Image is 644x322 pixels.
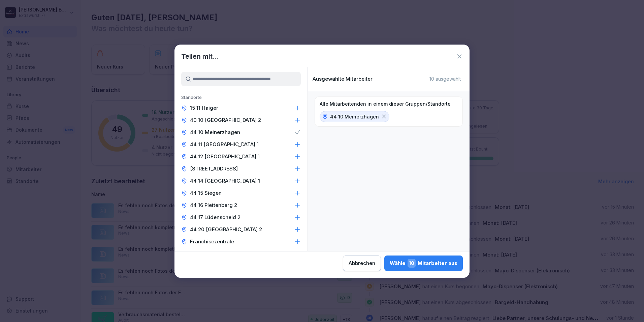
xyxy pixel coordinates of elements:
[190,178,260,184] p: 44 14 [GEOGRAPHIC_DATA] 1
[320,101,451,107] p: Alle Mitarbeitenden in einem dieser Gruppen/Standorte
[190,117,261,124] p: 40 10 [GEOGRAPHIC_DATA] 2
[190,141,259,148] p: 44 11 [GEOGRAPHIC_DATA] 1
[190,153,260,160] p: 44 12 [GEOGRAPHIC_DATA] 1
[190,226,262,233] p: 44 20 [GEOGRAPHIC_DATA] 2
[174,95,308,102] p: Standorte
[408,259,416,268] span: 10
[190,202,237,209] p: 44 16 Plettenberg 2
[190,129,240,136] p: 44 10 Meinerzhagen
[313,76,373,82] p: Ausgewählte Mitarbeiter
[429,76,461,82] p: 10 ausgewählt
[343,256,381,271] button: Abbrechen
[390,259,457,268] div: Wähle Mitarbeiter aus
[330,113,379,120] p: 44 10 Meinerzhagen
[190,190,222,196] p: 44 15 Siegen
[190,214,240,221] p: 44 17 Lüdenscheid 2
[190,105,218,111] p: 15 11 Haiger
[190,238,234,245] p: Franchisezentrale
[349,260,375,267] div: Abbrechen
[181,51,219,61] h1: Teilen mit...
[384,256,463,271] button: Wähle10Mitarbeiter aus
[190,165,238,172] p: [STREET_ADDRESS]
